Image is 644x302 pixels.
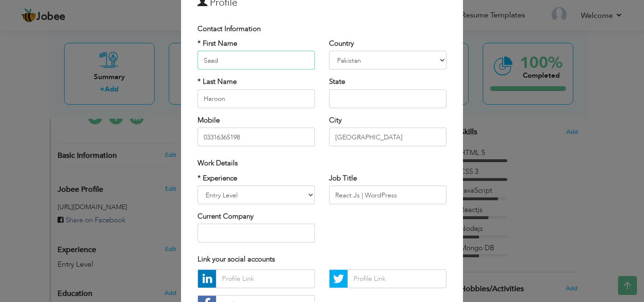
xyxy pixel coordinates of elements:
label: Job Title [329,173,357,183]
img: Twitter [330,269,347,287]
label: Current Company [198,212,254,221]
label: * First Name [198,39,237,49]
label: * Experience [198,173,237,183]
input: Profile Link [347,269,446,288]
label: City [329,115,342,125]
label: Mobile [198,115,220,125]
img: linkedin [198,269,216,287]
span: Work Details [198,158,238,168]
label: Country [329,39,354,49]
label: * Last Name [198,77,237,87]
span: Contact Information [198,24,261,33]
input: Profile Link [216,269,315,288]
span: Link your social accounts [198,254,275,264]
label: State [329,77,345,87]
